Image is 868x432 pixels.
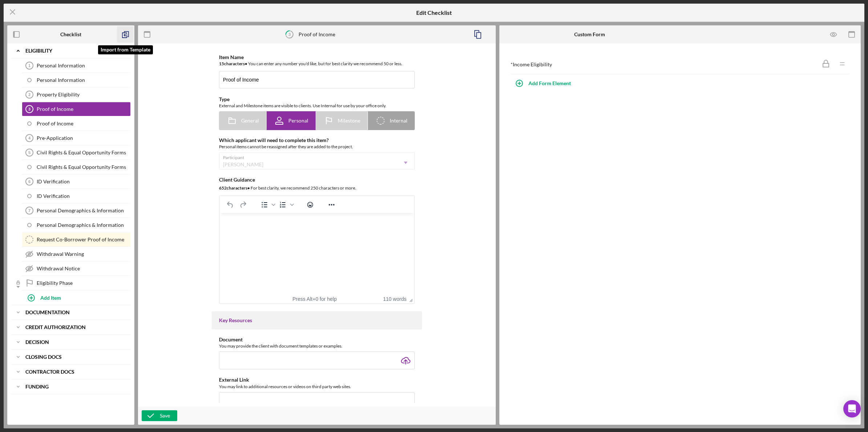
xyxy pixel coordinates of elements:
a: Request Co-Borrower Proof of Income [22,232,131,247]
tspan: 1 [28,63,31,68]
div: External Link [219,377,415,383]
div: Which applicant will need to complete this item? [219,137,415,143]
a: Proof of Income [22,116,131,131]
div: Proof of Income [37,106,130,112]
button: Emojis [304,200,316,210]
h5: Edit Checklist [416,9,452,16]
b: CLOSING DOCS [25,355,62,359]
a: 5Civil Rights & Equal Opportunity Forms [22,145,131,160]
div: Document [219,337,415,342]
div: Proof of Income [299,32,335,37]
div: Press the Up and Down arrow keys to resize the editor. [406,294,414,303]
b: Decision [25,340,49,344]
div: Item Name [219,54,415,60]
div: Personal items cannot be reassigned after they are added to the project. [219,143,415,150]
div: Add Form Element [528,76,571,91]
tspan: 3 [28,107,31,111]
span: Milestone [338,118,360,124]
div: Numbered list [277,200,295,210]
div: Request Co-Borrower Proof of Income [37,237,130,242]
span: Personal [288,118,308,124]
div: ID Verification [37,179,130,184]
tspan: 7 [28,208,31,213]
div: Personal Information [37,63,130,68]
button: Add Item [22,290,131,305]
tspan: 3 [288,32,291,37]
b: 15 character s • [219,61,247,66]
div: Bullet list [258,200,276,210]
b: Checklist [60,32,81,37]
tspan: 4 [28,136,31,140]
a: Civil Rights & Equal Opportunity Forms [22,160,131,174]
a: Personal Information [22,73,131,87]
div: Save [160,410,170,421]
span: General [241,118,259,124]
a: 6ID Verification [22,174,131,189]
div: Pre-Application [37,135,130,141]
a: Withdrawal Warning [22,247,131,261]
a: Eligibility Phase [22,276,131,290]
div: Open Intercom Messenger [843,400,861,418]
tspan: 5 [28,150,31,155]
div: Personal Demographics & Information [37,222,130,228]
button: Redo [237,200,249,210]
iframe: Rich Text Area [220,213,414,294]
div: Add Item [40,291,61,304]
b: Eligibility [25,49,52,53]
button: Save [142,410,177,421]
button: Add Form Element [510,76,578,91]
a: 4Pre-Application [22,131,131,145]
div: ID Verification [37,193,130,199]
div: You may provide the client with document templates or examples. [219,342,415,350]
span: Internal [390,118,407,124]
tspan: 2 [28,92,31,97]
button: Reveal or hide additional toolbar items [325,200,338,210]
a: Personal Demographics & Information [22,218,131,232]
a: 2Property Eligibility [22,87,131,102]
div: You may link to additional resources or videos on third party web sites. [219,383,415,390]
a: 3Proof of Income [22,102,131,116]
b: CREDIT AUTHORIZATION [25,325,86,329]
div: Eligibility Phase [37,280,130,286]
div: External and Milestone items are visible to clients. Use Internal for use by your office only. [219,102,415,109]
div: Personal Demographics & Information [37,208,130,213]
div: Civil Rights & Equal Opportunity Forms [37,164,130,170]
div: * Income Eligibility [511,62,817,67]
div: Withdrawal Notice [37,266,130,271]
b: Contractor Docs [25,370,74,374]
a: ID Verification [22,189,131,203]
a: 1Personal Information [22,58,131,73]
div: Personal Information [37,77,130,83]
div: Client Guidance [219,177,415,183]
a: 7Personal Demographics & Information [22,203,131,218]
b: Custom Form [574,32,605,37]
div: Civil Rights & Equal Opportunity Forms [37,150,130,155]
div: Proof of Income [37,121,130,126]
div: Press Alt+0 for help [284,296,345,302]
div: Withdrawal Warning [37,251,130,257]
a: Withdrawal Notice [22,261,131,276]
div: Property Eligibility [37,92,130,97]
tspan: 6 [28,179,31,184]
div: Type [219,96,415,102]
div: You can enter any number you'd like, but for best clarity we recommend 50 or less. [219,60,415,67]
div: For best clarity, we recommend 250 characters or more. [219,184,415,192]
b: Funding [25,385,49,389]
b: Documentation [25,310,70,315]
b: 652 character s • [219,185,250,191]
div: Key Resources [219,317,415,323]
button: 110 words [383,296,407,302]
button: Undo [224,200,236,210]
